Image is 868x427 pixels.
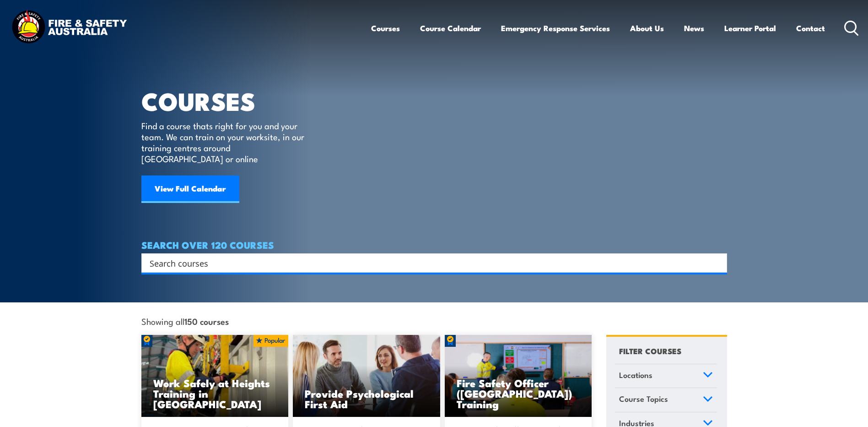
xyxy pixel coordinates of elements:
[684,16,704,40] a: News
[153,378,277,409] h3: Work Safely at Heights Training in [GEOGRAPHIC_DATA]
[445,335,592,417] a: Fire Safety Officer ([GEOGRAPHIC_DATA]) Training
[293,335,440,417] img: Mental Health First Aid Training Course from Fire & Safety Australia
[141,335,289,417] img: Work Safely at Heights Training (1)
[711,257,724,269] button: Search magnifier button
[445,335,592,417] img: Fire Safety Advisor
[141,90,318,111] h1: COURSES
[141,175,239,203] a: View Full Calendar
[305,388,428,409] h3: Provide Psychological First Aid
[141,120,308,164] p: Find a course thats right for you and your team. We can train on your worksite, in our training c...
[150,256,707,270] input: Search input
[293,335,440,417] a: Provide Psychological First Aid
[615,364,717,388] a: Locations
[619,369,652,381] span: Locations
[796,16,825,40] a: Contact
[371,16,400,40] a: Courses
[420,16,481,40] a: Course Calendar
[619,393,668,405] span: Course Topics
[151,257,709,269] form: Search form
[501,16,610,40] a: Emergency Response Services
[724,16,776,40] a: Learner Portal
[184,315,229,327] strong: 150 courses
[457,378,580,409] h3: Fire Safety Officer ([GEOGRAPHIC_DATA]) Training
[619,345,681,357] h4: FILTER COURSES
[141,316,229,326] span: Showing all
[615,388,717,412] a: Course Topics
[630,16,664,40] a: About Us
[141,335,289,417] a: Work Safely at Heights Training in [GEOGRAPHIC_DATA]
[141,240,727,250] h4: SEARCH OVER 120 COURSES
